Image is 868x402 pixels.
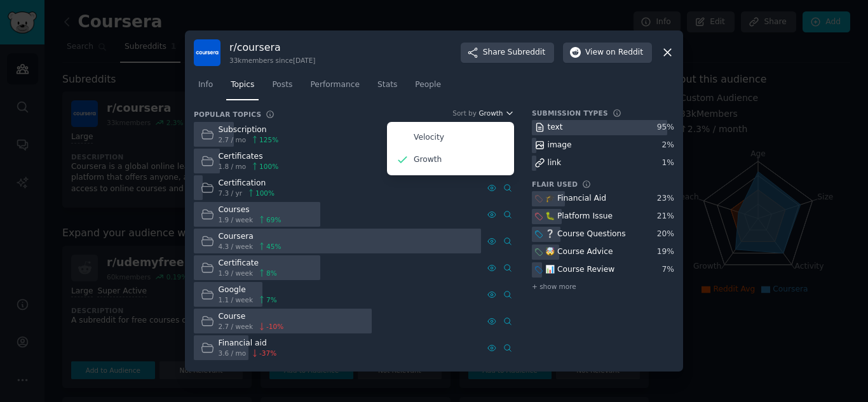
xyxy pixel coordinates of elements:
[219,349,247,358] span: 3.6 / mo
[219,204,281,216] div: Courses
[266,295,277,304] span: 7 %
[662,140,674,151] div: 2 %
[219,295,254,304] span: 1.1 / week
[545,229,626,240] div: ❔ Course Questions
[259,162,278,171] span: 100 %
[548,157,562,169] div: link
[219,189,242,198] span: 7.3 / yr
[662,264,674,276] div: 7 %
[657,211,674,222] div: 21 %
[548,140,572,151] div: image
[545,246,613,258] div: 🤯 Course Advice
[585,47,643,58] span: View
[657,246,674,258] div: 19 %
[452,109,477,117] div: Sort by
[198,79,213,91] span: Info
[219,338,277,349] div: Financial aid
[478,109,514,117] button: Growth
[194,39,220,66] img: coursera
[657,193,674,204] div: 23 %
[545,193,606,204] div: 🎓 Financial Aid
[219,151,279,163] div: Certificates
[219,322,254,331] span: 2.7 / week
[662,157,674,169] div: 1 %
[219,231,281,243] div: Coursera
[268,75,297,101] a: Posts
[219,124,279,136] div: Subscription
[657,122,674,133] div: 95 %
[219,178,275,189] div: Certification
[219,215,254,224] span: 1.9 / week
[219,285,277,296] div: Google
[226,75,259,101] a: Topics
[461,43,554,63] button: ShareSubreddit
[306,75,364,101] a: Performance
[219,162,247,171] span: 1.8 / mo
[532,180,578,189] h3: Flair Used
[478,109,503,117] span: Growth
[259,349,276,358] span: -37 %
[272,79,292,91] span: Posts
[483,47,545,58] span: Share
[377,79,397,91] span: Stats
[194,110,261,119] h3: Popular Topics
[229,41,315,54] h3: r/ coursera
[259,135,278,144] span: 125 %
[532,109,608,117] h3: Submission Types
[266,269,277,278] span: 8 %
[219,311,284,323] div: Course
[410,75,445,101] a: People
[657,229,674,240] div: 20 %
[414,132,444,144] p: Velocity
[415,79,441,91] span: People
[606,47,643,58] span: on Reddit
[219,258,277,269] div: Certificate
[266,242,281,251] span: 45 %
[563,43,652,63] button: Viewon Reddit
[545,211,613,222] div: 🐛 Platform Issue
[194,75,217,101] a: Info
[219,135,247,144] span: 2.7 / mo
[508,47,545,58] span: Subreddit
[255,189,275,198] span: 100 %
[545,264,614,276] div: 📊 Course Review
[231,79,254,91] span: Topics
[266,322,283,331] span: -10 %
[219,242,254,251] span: 4.3 / week
[532,282,576,291] span: + show more
[229,56,315,65] div: 33k members since [DATE]
[548,122,563,133] div: text
[373,75,402,101] a: Stats
[219,269,254,278] span: 1.9 / week
[414,154,442,166] p: Growth
[266,215,281,224] span: 69 %
[310,79,360,91] span: Performance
